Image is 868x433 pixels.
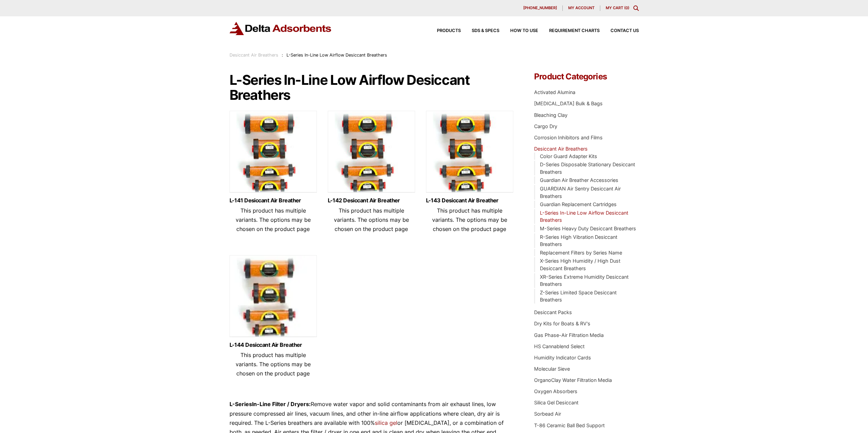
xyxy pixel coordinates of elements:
span: This product has multiple variants. The options may be chosen on the product page [236,207,311,232]
h1: L-Series In-Line Low Airflow Desiccant Breathers [230,73,514,103]
span: This product has multiple variants. The options may be chosen on the product page [432,207,507,232]
a: Replacement Filters by Series Name [540,250,622,256]
a: Molecular Sieve [534,366,570,372]
a: R-Series High Vibration Desiccant Breathers [540,234,617,247]
a: Bleaching Clay [534,112,568,118]
span: Products [437,29,461,33]
strong: L-Series [230,401,252,407]
a: Sorbead Air [534,411,561,417]
span: 0 [626,5,628,10]
a: M-Series Heavy Duty Desiccant Breathers [540,226,636,231]
a: Corrosion Inhibitors and Films [534,135,603,140]
a: Activated Alumina [534,89,575,95]
a: Z-Series Limited Space Desiccant Breathers [540,290,617,303]
strong: In-Line Filter / Dryers: [252,401,311,407]
a: Desiccant Packs [534,309,572,315]
a: Contact Us [600,29,639,33]
a: GUARDIAN Air Sentry Desiccant Air Breathers [540,186,621,199]
a: Cargo Dry [534,123,557,129]
a: Guardian Replacement Cartridges [540,201,617,207]
a: Humidity Indicator Cards [534,355,591,360]
span: SDS & SPECS [472,29,499,33]
img: Delta Adsorbents [230,22,332,35]
a: D-Series Disposable Stationary Desiccant Breathers [540,161,635,175]
a: Products [426,29,461,33]
a: OrganoClay Water Filtration Media [534,377,612,383]
a: [PHONE_NUMBER] [518,5,563,11]
a: L-142 Desiccant Air Breather [328,198,415,203]
a: How to Use [499,29,538,33]
a: Requirement Charts [538,29,600,33]
a: Oxygen Absorbers [534,388,577,394]
a: [MEDICAL_DATA] Bulk & Bags [534,100,603,106]
div: Toggle Modal Content [633,5,639,11]
a: Dry Kits for Boats & RV's [534,321,590,326]
span: This product has multiple variants. The options may be chosen on the product page [236,352,311,377]
h4: Product Categories [534,73,638,81]
span: : [282,52,283,58]
a: My account [563,5,600,11]
a: Gas Phase-Air Filtration Media [534,332,604,338]
a: Desiccant Air Breathers [534,146,588,152]
span: [PHONE_NUMBER] [523,6,557,10]
a: silica gel [375,419,397,426]
a: Silica Gel Desiccant [534,400,578,405]
a: Color Guard Adapter Kits [540,153,597,159]
a: L-143 Desiccant Air Breather [426,198,513,203]
a: X-Series High Humidity / High Dust Desiccant Breathers [540,258,620,271]
a: L-Series In-Line Low Airflow Desiccant Breathers [540,210,628,223]
a: Desiccant Air Breathers [230,52,278,58]
a: XR-Series Extreme Humidity Desiccant Breathers [540,274,629,287]
a: Guardian Air Breather Accessories [540,177,618,183]
a: HS Cannablend Select [534,343,585,349]
a: My Cart (0) [606,5,629,10]
span: This product has multiple variants. The options may be chosen on the product page [334,207,409,232]
span: My account [568,6,594,10]
a: SDS & SPECS [461,29,499,33]
span: How to Use [510,29,538,33]
span: Contact Us [610,29,639,33]
span: L-Series In-Line Low Airflow Desiccant Breathers [286,52,387,58]
span: Requirement Charts [549,29,600,33]
a: L-141 Desiccant Air Breather [230,198,317,203]
a: T-86 Ceramic Ball Bed Support [534,422,605,428]
a: L-144 Desiccant Air Breather [230,342,317,348]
